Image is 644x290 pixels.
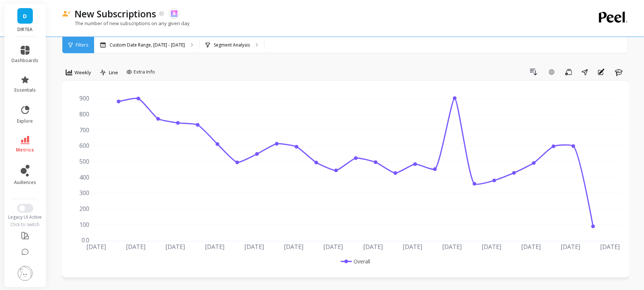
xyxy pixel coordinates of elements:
[14,180,36,185] span: audiences
[76,42,88,48] span: Filters
[75,69,91,76] span: Weekly
[4,214,46,220] div: Legacy UI Active
[12,27,39,33] p: DIRTEA
[62,11,71,17] img: header icon
[110,42,185,48] p: Custom Date Range, [DATE] - [DATE]
[214,42,250,48] p: Segment Analysis
[109,69,118,76] span: Line
[14,87,36,93] span: essentials
[17,204,33,213] button: Switch to New UI
[171,10,178,17] img: api.skio.svg
[134,68,155,76] span: Extra Info
[16,147,34,153] span: metrics
[17,118,33,124] span: explore
[23,12,27,20] span: D
[18,266,32,281] img: profile picture
[75,7,156,20] p: New Subscriptions
[12,58,39,64] span: dashboards
[4,222,46,228] div: Click to switch
[62,20,190,27] p: The number of new subscriptions on any given day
